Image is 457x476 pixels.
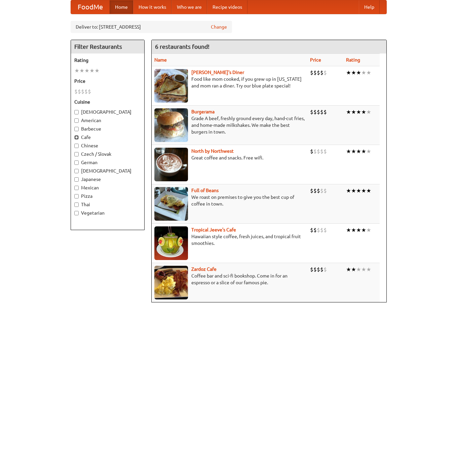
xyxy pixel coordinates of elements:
[361,108,366,116] li: ★
[74,67,79,74] li: ★
[74,211,79,215] input: Vegetarian
[74,160,79,165] input: German
[310,108,313,116] li: $
[133,0,172,14] a: How it works
[74,110,79,114] input: [DEMOGRAPHIC_DATA]
[71,40,144,53] h4: Filter Restaurants
[313,187,317,194] li: $
[361,187,366,194] li: ★
[74,193,141,199] label: Pizza
[78,88,81,95] li: $
[191,109,215,114] a: Burgerama
[71,21,232,33] div: Deliver to: [STREET_ADDRESS]
[346,148,351,155] li: ★
[323,69,327,76] li: $
[74,135,79,140] input: Cafe
[211,24,227,30] a: Change
[320,266,323,273] li: $
[74,159,141,166] label: German
[74,184,141,191] label: Mexican
[154,115,305,135] p: Grade A beef, freshly ground every day, hand-cut fries, and home-made milkshakes. We make the bes...
[79,67,84,74] li: ★
[81,88,84,95] li: $
[191,266,217,272] a: Zardoz Cafe
[84,67,89,74] li: ★
[356,108,361,116] li: ★
[323,108,327,116] li: $
[74,125,141,132] label: Barbecue
[366,148,371,155] li: ★
[351,266,356,273] li: ★
[154,266,188,299] img: zardoz.jpg
[74,144,79,148] input: Chinese
[320,69,323,76] li: $
[74,169,79,173] input: [DEMOGRAPHIC_DATA]
[359,0,380,14] a: Help
[89,67,94,74] li: ★
[356,266,361,273] li: ★
[310,57,321,63] a: Price
[191,148,234,154] a: North by Northwest
[172,0,207,14] a: Who we are
[74,57,141,64] h5: Rating
[346,226,351,234] li: ★
[310,187,313,194] li: $
[207,0,247,14] a: Recipe videos
[317,148,320,155] li: $
[71,0,110,14] a: FoodMe
[366,187,371,194] li: ★
[323,148,327,155] li: $
[74,134,141,141] label: Cafe
[356,187,361,194] li: ★
[154,76,305,89] p: Food like mom cooked, if you grew up in [US_STATE] and mom ran a diner. Try our blue plate special!
[313,69,317,76] li: $
[154,148,188,181] img: north.jpg
[346,108,351,116] li: ★
[317,108,320,116] li: $
[351,148,356,155] li: ★
[323,187,327,194] li: $
[317,226,320,234] li: $
[310,226,313,234] li: $
[110,0,133,14] a: Home
[154,194,305,207] p: We roast on premises to give you the best cup of coffee in town.
[74,210,141,216] label: Vegetarian
[351,187,356,194] li: ★
[74,109,141,115] label: [DEMOGRAPHIC_DATA]
[313,108,317,116] li: $
[351,226,356,234] li: ★
[74,201,141,208] label: Thai
[191,188,219,193] b: Full of Beans
[356,226,361,234] li: ★
[310,266,313,273] li: $
[361,226,366,234] li: ★
[74,88,78,95] li: $
[74,168,141,174] label: [DEMOGRAPHIC_DATA]
[323,266,327,273] li: $
[346,57,360,63] a: Rating
[313,266,317,273] li: $
[74,117,141,124] label: American
[191,70,244,75] a: [PERSON_NAME]'s Diner
[84,88,88,95] li: $
[74,152,79,156] input: Czech / Slovak
[323,226,327,234] li: $
[346,266,351,273] li: ★
[351,108,356,116] li: ★
[154,108,188,142] img: burgerama.jpg
[74,176,141,183] label: Japanese
[74,194,79,198] input: Pizza
[361,266,366,273] li: ★
[366,266,371,273] li: ★
[74,99,141,105] h5: Cuisine
[154,187,188,221] img: beans.jpg
[154,57,167,63] a: Name
[74,118,79,123] input: American
[317,266,320,273] li: $
[366,226,371,234] li: ★
[94,67,100,74] li: ★
[74,177,79,182] input: Japanese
